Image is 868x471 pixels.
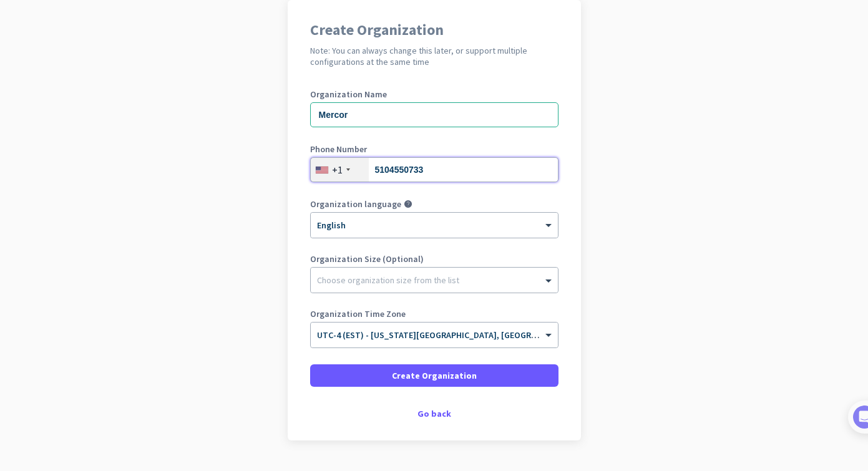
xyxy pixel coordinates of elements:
[310,200,401,208] label: Organization language
[310,90,558,99] label: Organization Name
[310,157,558,182] input: 201-555-0123
[310,145,558,153] label: Phone Number
[310,364,558,387] button: Create Organization
[310,45,558,67] h2: Note: You can always change this later, or support multiple configurations at the same time
[332,163,343,176] div: +1
[404,200,412,208] i: help
[392,369,477,382] span: Create Organization
[310,309,558,318] label: Organization Time Zone
[310,409,558,418] div: Go back
[310,22,558,37] h1: Create Organization
[310,255,558,263] label: Organization Size (Optional)
[310,102,558,127] input: What is the name of your organization?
